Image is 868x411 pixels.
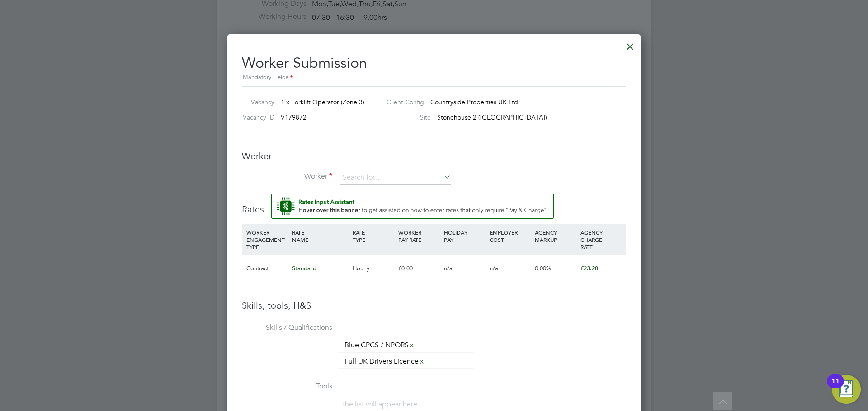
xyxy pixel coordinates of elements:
label: Worker [242,172,332,181]
div: WORKER ENGAGEMENT TYPE [244,224,290,255]
label: Tools [242,382,332,391]
a: x [409,339,415,351]
span: Countryside Properties UK Ltd [430,98,518,106]
label: Client Config [379,98,424,106]
div: AGENCY MARKUP [533,224,578,248]
span: 0.00% [535,264,551,272]
h3: Worker [242,150,626,162]
div: EMPLOYER COST [487,224,533,248]
span: Stonehouse 2 ([GEOGRAPHIC_DATA]) [437,113,547,121]
h2: Worker Submission [242,47,626,83]
div: RATE TYPE [350,224,396,248]
div: Contract [244,255,290,282]
li: Full UK Drivers Licence [341,356,429,368]
div: £0.00 [396,255,442,282]
li: The list will appear here... [341,398,426,411]
div: HOLIDAY PAY [442,224,487,248]
div: Mandatory Fields [242,73,626,83]
h3: Skills, tools, H&S [242,300,626,311]
label: Vacancy [238,98,274,106]
span: Standard [292,264,316,272]
li: Blue CPCS / NPORS [341,339,419,351]
div: WORKER PAY RATE [396,224,442,248]
span: V179872 [281,113,307,121]
a: x [419,356,425,367]
div: RATE NAME [290,224,350,248]
div: 11 [831,381,840,393]
div: AGENCY CHARGE RATE [578,224,624,255]
label: Vacancy ID [238,113,274,121]
span: n/a [444,264,453,272]
button: Open Resource Center, 11 new notifications [832,375,861,404]
button: Rate Assistant [271,194,554,219]
span: £23.28 [580,264,598,272]
h3: Rates [242,194,626,215]
input: Search for... [340,171,451,185]
div: Hourly [350,255,396,282]
span: 1 x Forklift Operator (Zone 3) [281,98,364,106]
label: Site [379,113,431,121]
span: n/a [490,264,498,272]
label: Skills / Qualifications [242,323,332,332]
